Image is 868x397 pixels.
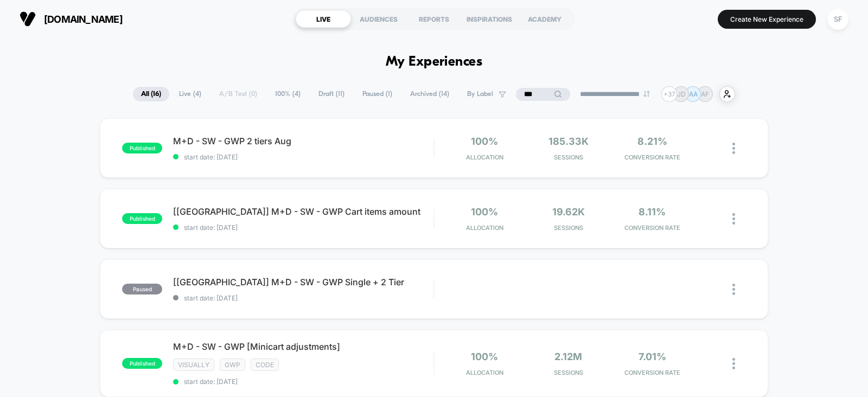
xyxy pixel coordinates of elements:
span: Sessions [529,224,608,232]
span: M+D - SW - GWP [Minicart adjustments] [173,341,433,352]
div: LIVE [296,10,351,28]
span: 2.12M [554,351,582,362]
span: start date: [DATE] [173,153,433,161]
button: SF [824,8,852,30]
div: SF [827,9,848,30]
span: Sessions [529,153,608,161]
span: start date: [DATE] [173,294,433,302]
span: Archived ( 14 ) [402,87,457,101]
span: CONVERSION RATE [613,153,692,161]
span: published [122,143,162,153]
div: AUDIENCES [351,10,406,28]
span: Allocation [466,153,503,161]
button: Create New Experience [718,10,816,29]
span: paused [122,284,162,294]
span: 100% ( 4 ) [267,87,309,101]
p: AF [701,90,709,98]
span: Draft ( 11 ) [310,87,353,101]
span: start date: [DATE] [173,223,433,232]
span: 100% [471,136,498,147]
span: 100% [471,206,498,217]
span: visually [173,358,214,371]
span: Sessions [529,369,608,376]
div: INSPIRATIONS [462,10,517,28]
span: [[GEOGRAPHIC_DATA]] M+D - SW - GWP Single + 2 Tier [173,277,433,287]
span: code [251,358,279,371]
span: start date: [DATE] [173,377,433,386]
div: + 37 [661,86,677,102]
span: All ( 16 ) [133,87,169,101]
div: ACADEMY [517,10,572,28]
span: CONVERSION RATE [613,369,692,376]
p: AA [689,90,698,98]
img: Visually logo [20,11,36,27]
span: 100% [471,351,498,362]
p: JD [677,90,686,98]
span: gwp [220,358,245,371]
img: close [732,284,735,295]
span: M+D - SW - GWP 2 tiers Aug [173,136,433,146]
img: close [732,213,735,225]
img: close [732,358,735,369]
span: [DOMAIN_NAME] [44,14,123,25]
h1: My Experiences [386,54,483,70]
span: Allocation [466,369,503,376]
span: Paused ( 1 ) [354,87,400,101]
span: published [122,358,162,369]
span: 19.62k [552,206,585,217]
span: [[GEOGRAPHIC_DATA]] M+D - SW - GWP Cart items amount [173,206,433,217]
span: 7.01% [639,351,666,362]
span: 185.33k [548,136,589,147]
span: CONVERSION RATE [613,224,692,232]
button: [DOMAIN_NAME] [16,10,126,28]
span: 8.11% [639,206,666,217]
span: Allocation [466,224,503,232]
img: end [643,91,650,97]
span: By Label [467,90,493,98]
span: 8.21% [637,136,667,147]
span: Live ( 4 ) [171,87,209,101]
span: published [122,213,162,224]
div: REPORTS [406,10,462,28]
img: close [732,143,735,154]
